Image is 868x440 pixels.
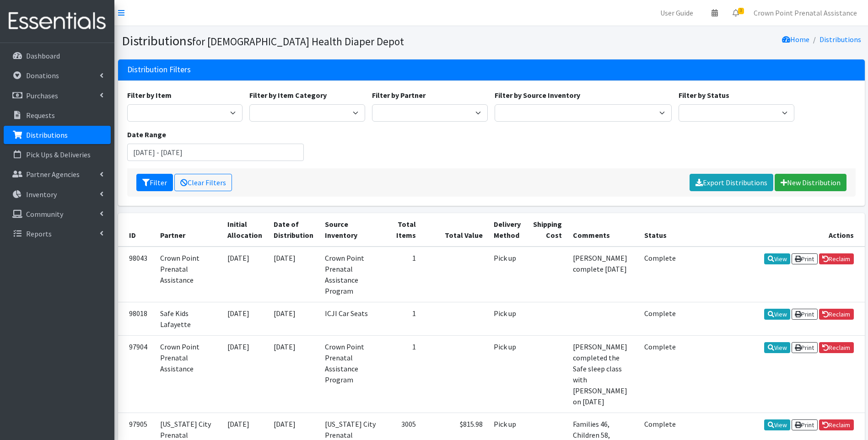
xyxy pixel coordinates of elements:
[249,90,327,101] label: Filter by Item Category
[4,66,111,85] a: Donations
[488,247,527,302] td: Pick up
[26,71,59,80] p: Donations
[118,302,155,335] td: 98018
[4,126,111,144] a: Distributions
[319,247,387,302] td: Crown Point Prenatal Assistance Program
[155,213,222,247] th: Partner
[174,174,232,191] a: Clear Filters
[819,35,861,44] a: Distributions
[567,213,639,247] th: Comments
[222,247,268,302] td: [DATE]
[792,419,818,430] a: Print
[268,335,319,413] td: [DATE]
[819,342,854,353] a: Reclaim
[782,35,809,44] a: Home
[567,247,639,302] td: [PERSON_NAME] complete [DATE]
[639,213,681,247] th: Status
[127,144,304,161] input: January 1, 2011 - December 31, 2011
[155,247,222,302] td: Crown Point Prenatal Assistance
[319,302,387,335] td: ICJI Car Seats
[527,213,567,247] th: Shipping Cost
[222,213,268,247] th: Initial Allocation
[4,205,111,223] a: Community
[26,51,60,60] p: Dashboard
[26,229,52,238] p: Reports
[775,174,846,191] a: New Distribution
[567,335,639,413] td: [PERSON_NAME] completed the Safe sleep class with [PERSON_NAME] on [DATE]
[792,342,818,353] a: Print
[819,309,854,320] a: Reclaim
[387,247,421,302] td: 1
[26,91,58,100] p: Purchases
[26,130,68,140] p: Distributions
[136,174,173,191] button: Filter
[319,213,387,247] th: Source Inventory
[725,4,746,22] a: 3
[122,33,488,49] h1: Distributions
[387,213,421,247] th: Total Items
[764,342,790,353] a: View
[192,35,404,48] small: for [DEMOGRAPHIC_DATA] Health Diaper Depot
[653,4,701,22] a: User Guide
[155,302,222,335] td: Safe Kids Lafayette
[268,247,319,302] td: [DATE]
[4,86,111,105] a: Purchases
[26,111,55,120] p: Requests
[118,213,155,247] th: ID
[495,90,580,101] label: Filter by Source Inventory
[26,209,63,219] p: Community
[127,129,166,140] label: Date Range
[792,309,818,320] a: Print
[26,150,91,159] p: Pick Ups & Deliveries
[819,253,854,264] a: Reclaim
[488,302,527,335] td: Pick up
[26,190,57,199] p: Inventory
[155,335,222,413] td: Crown Point Prenatal Assistance
[387,335,421,413] td: 1
[319,335,387,413] td: Crown Point Prenatal Assistance Program
[26,170,80,179] p: Partner Agencies
[819,419,854,430] a: Reclaim
[764,309,790,320] a: View
[690,174,773,191] a: Export Distributions
[4,6,111,37] img: HumanEssentials
[222,335,268,413] td: [DATE]
[372,90,426,101] label: Filter by Partner
[682,213,865,247] th: Actions
[118,335,155,413] td: 97904
[679,90,729,101] label: Filter by Status
[488,335,527,413] td: Pick up
[421,213,489,247] th: Total Value
[387,302,421,335] td: 1
[268,302,319,335] td: [DATE]
[127,90,172,101] label: Filter by Item
[4,165,111,183] a: Partner Agencies
[4,185,111,204] a: Inventory
[764,253,790,264] a: View
[4,47,111,65] a: Dashboard
[792,253,818,264] a: Print
[764,419,790,430] a: View
[639,247,681,302] td: Complete
[639,302,681,335] td: Complete
[488,213,527,247] th: Delivery Method
[268,213,319,247] th: Date of Distribution
[746,4,864,22] a: Crown Point Prenatal Assistance
[4,106,111,124] a: Requests
[4,225,111,243] a: Reports
[118,247,155,302] td: 98043
[738,8,744,14] span: 3
[127,65,191,75] h3: Distribution Filters
[222,302,268,335] td: [DATE]
[4,145,111,164] a: Pick Ups & Deliveries
[639,335,681,413] td: Complete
